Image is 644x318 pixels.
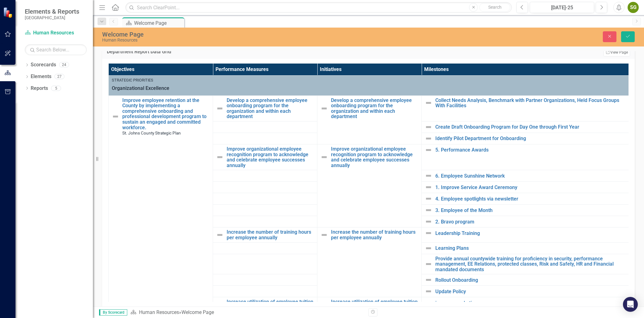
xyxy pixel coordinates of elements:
[112,77,627,83] div: Strategic Priorities
[31,73,51,80] a: Elements
[628,2,639,13] button: SG
[435,147,627,153] a: 5. Performance Awards
[425,123,432,131] img: Not Defined
[107,49,470,55] h3: Department Report Data Grid
[425,288,432,295] img: Not Defined
[320,105,328,112] img: Not Defined
[435,277,627,283] a: Rollout Onboarding
[213,227,317,242] td: Double-Click to Edit Right Click for Context Menu
[99,309,127,316] span: By Scorecard
[422,274,630,286] td: Double-Click to Edit Right Click for Context Menu
[213,144,317,170] td: Double-Click to Edit Right Click for Context Menu
[112,113,119,120] img: Not Defined
[25,8,79,15] span: Elements & Reports
[422,286,630,297] td: Double-Click to Edit Right Click for Context Menu
[435,208,627,213] a: 3. Employee of the Month
[422,193,630,205] td: Double-Click to Edit Right Click for Context Menu
[425,229,432,237] img: Not Defined
[422,144,630,170] td: Double-Click to Edit Right Click for Context Menu
[227,229,314,240] a: Increase the number of training hours per employee annually
[422,297,630,312] td: Double-Click to Edit Right Click for Context Menu
[425,195,432,202] img: Not Defined
[227,146,314,168] a: Improve organizational employee recognition program to acknowledge and celebrate employee success...
[435,124,627,130] a: Create Draft Onboarding Program for Day One through First Year
[2,7,14,18] img: ClearPoint Strategy
[213,95,317,121] td: Double-Click to Edit Right Click for Context Menu
[435,231,627,236] a: Leadership Training
[425,218,432,225] img: Not Defined
[435,245,627,251] a: Learning Plans
[422,121,630,133] td: Double-Click to Edit Right Click for Context Menu
[425,146,432,154] img: Not Defined
[59,62,69,68] div: 24
[422,133,630,144] td: Double-Click to Edit Right Click for Context Menu
[425,135,432,142] img: Not Defined
[331,229,418,240] a: Increase the number of training hours per employee annually
[425,245,432,252] img: Not Defined
[422,254,630,274] td: Double-Click to Edit Right Click for Context Menu
[422,170,630,182] td: Double-Click to Edit Right Click for Context Menu
[530,2,594,13] button: [DATE]-25
[216,153,224,161] img: Not Defined
[623,297,638,312] div: Open Intercom Messenger
[425,260,432,268] img: Not Defined
[125,2,512,13] input: Search ClearPoint...
[435,289,627,294] a: Update Policy
[320,301,328,308] img: Not Defined
[422,216,630,227] td: Double-Click to Edit Right Click for Context Menu
[181,309,214,315] div: Welcome Page
[227,299,314,310] a: Increase utilization of employee tuition reimbursement assistance
[320,231,328,239] img: Not Defined
[25,29,87,37] a: Human Resources
[51,86,61,91] div: 5
[331,98,418,119] a: Develop a comprehensive employee onboarding program for the organization and within each department
[435,98,627,108] a: Collect Needs Analysis, Benchmark with Partner Organizations, Held Focus Groups With Facilities
[25,15,79,20] small: [GEOGRAPHIC_DATA]
[213,297,317,312] td: Double-Click to Edit Right Click for Context Menu
[422,95,630,121] td: Double-Click to Edit Right Click for Context Menu
[425,183,432,191] img: Not Defined
[435,219,627,225] a: 2. Bravo program
[435,196,627,202] a: 4. Employee spotlights via newsletter
[532,4,592,11] div: [DATE]-25
[320,153,328,161] img: Not Defined
[216,105,224,112] img: Not Defined
[488,5,502,10] span: Search
[102,38,402,42] div: Human Resources
[25,44,87,55] input: Search Below...
[422,227,630,242] td: Double-Click to Edit Right Click for Context Menu
[331,146,418,168] a: Improve organizational employee recognition program to acknowledge and celebrate employee success...
[425,99,432,107] img: Not Defined
[31,61,56,68] a: Scorecards
[130,309,364,316] div: »
[331,299,418,310] a: Increase utilization of employee tuition reimbursement assistance
[54,74,64,79] div: 27
[425,206,432,214] img: Not Defined
[435,256,627,272] a: Provide annual countywide training for proficiency in security, performance management, EE Relati...
[435,185,627,190] a: 1. Improve Service Award Ceremony
[122,130,181,135] span: St. Johns County Strategic Plan
[317,144,422,227] td: Double-Click to Edit Right Click for Context Menu
[122,98,210,130] a: Improve employee retention at the County by implementing a comprehensive onboarding and professio...
[435,300,627,306] a: improve marketing
[425,299,432,307] img: Not Defined
[227,98,314,119] a: Develop a comprehensive employee onboarding program for the organization and within each department
[139,309,179,315] a: Human Resources
[479,3,510,12] button: Search
[112,85,627,92] span: Organizational Excellence
[134,19,183,27] div: Welcome Page
[102,31,402,38] div: Welcome Page
[216,301,224,308] img: Not Defined
[435,136,627,141] a: Identify Pilot Department for Onboarding
[422,205,630,216] td: Double-Click to Edit Right Click for Context Menu
[425,172,432,179] img: Not Defined
[422,182,630,193] td: Double-Click to Edit Right Click for Context Menu
[422,242,630,254] td: Double-Click to Edit Right Click for Context Menu
[317,227,422,297] td: Double-Click to Edit Right Click for Context Menu
[435,173,627,179] a: 6. Employee Sunshine Network
[31,85,48,92] a: Reports
[317,95,422,144] td: Double-Click to Edit Right Click for Context Menu
[216,231,224,239] img: Not Defined
[603,48,630,56] a: View Page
